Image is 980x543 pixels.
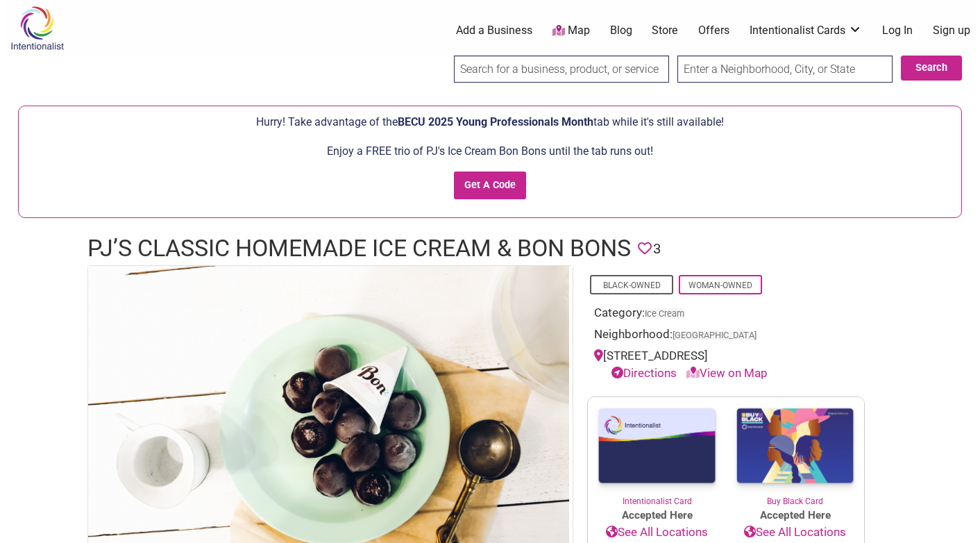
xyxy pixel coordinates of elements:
[726,508,864,524] span: Accepted Here
[4,6,70,51] img: Intentionalist
[726,524,864,542] a: See All Locations
[594,347,858,383] div: [STREET_ADDRESS]
[750,23,862,38] a: Intentionalist Cards
[456,23,532,38] a: Add a Business
[87,232,631,265] h1: PJ’s Classic Homemade Ice Cream & Bon Bons
[588,397,726,495] img: Intentionalist Card
[698,23,729,38] a: Offers
[588,524,726,542] a: See All Locations
[552,23,590,39] a: Map
[726,397,864,496] img: Buy Black Card
[610,23,632,38] a: Blog
[594,304,858,326] div: Category:
[673,331,757,340] span: [GEOGRAPHIC_DATA]
[726,397,864,508] a: Buy Black Card
[611,366,677,380] a: Directions
[901,56,962,81] button: Search
[588,508,726,524] span: Accepted Here
[882,23,913,38] a: Log In
[677,56,893,83] input: Enter a Neighborhood, City, or State
[594,326,858,347] div: Neighborhood:
[686,366,768,380] a: View on Map
[645,308,684,319] a: Ice Cream
[933,23,970,38] a: Sign up
[603,281,661,290] a: Black-Owned
[652,23,678,38] a: Store
[688,281,752,290] a: Woman-Owned
[398,115,593,128] span: BECU 2025 Young Professionals Month
[26,113,954,131] p: Hurry! Take advantage of the tab while it's still available!
[26,142,954,160] p: Enjoy a FREE trio of PJ's Ice Cream Bon Bons until the tab runs out!
[653,238,661,260] span: 3
[588,397,726,508] a: Intentionalist Card
[454,56,669,83] input: Search for a business, product, or service
[454,172,527,200] input: Get A Code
